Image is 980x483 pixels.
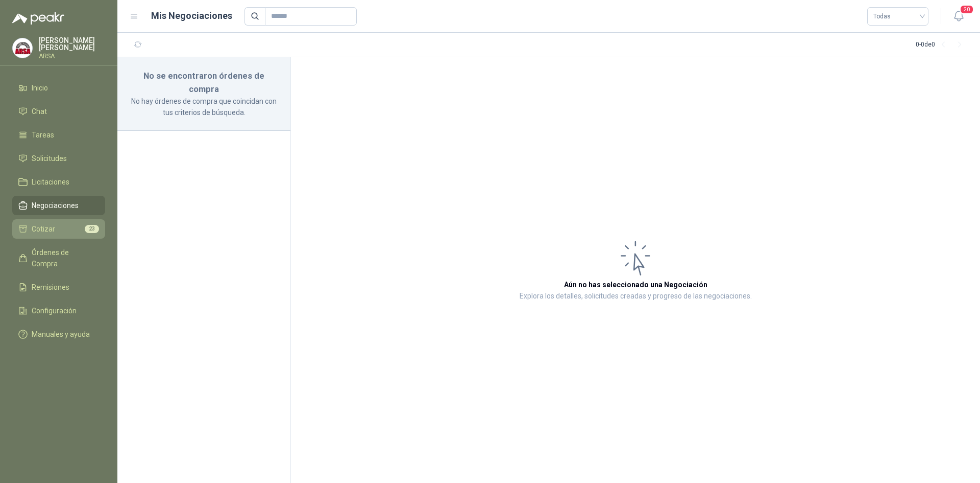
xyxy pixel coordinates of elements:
[520,290,752,303] p: Explora los detalles, solicitudes creadas y progreso de las negociaciones.
[873,9,922,24] span: Todas
[12,78,105,98] a: Inicio
[12,243,105,273] a: Órdenes de Compra
[32,305,77,316] span: Configuración
[85,225,99,233] span: 23
[12,125,105,145] a: Tareas
[12,102,105,121] a: Chat
[12,301,105,320] a: Configuración
[32,223,55,235] span: Cotizar
[32,329,90,340] span: Manuales y ayuda
[39,37,105,51] p: [PERSON_NAME] [PERSON_NAME]
[12,219,105,239] a: Cotizar23
[151,9,232,23] h1: Mis Negociaciones
[32,106,47,117] span: Chat
[12,325,105,344] a: Manuales y ayuda
[32,247,95,269] span: Órdenes de Compra
[12,196,105,215] a: Negociaciones
[130,96,278,118] p: No hay órdenes de compra que coincidan con tus criterios de búsqueda.
[12,278,105,297] a: Remisiones
[32,153,67,164] span: Solicitudes
[949,7,968,26] button: 20
[916,37,968,53] div: 0 - 0 de 0
[12,12,64,25] img: Logo peakr
[32,282,69,293] span: Remisiones
[32,176,69,188] span: Licitaciones
[32,129,54,141] span: Tareas
[39,53,105,59] p: ARSA
[960,5,974,14] span: 20
[32,200,79,211] span: Negociaciones
[12,172,105,192] a: Licitaciones
[12,149,105,168] a: Solicitudes
[564,279,707,290] h3: Aún no has seleccionado una Negociación
[13,38,32,58] img: Company Logo
[32,82,48,94] span: Inicio
[130,70,278,96] h3: No se encontraron órdenes de compra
